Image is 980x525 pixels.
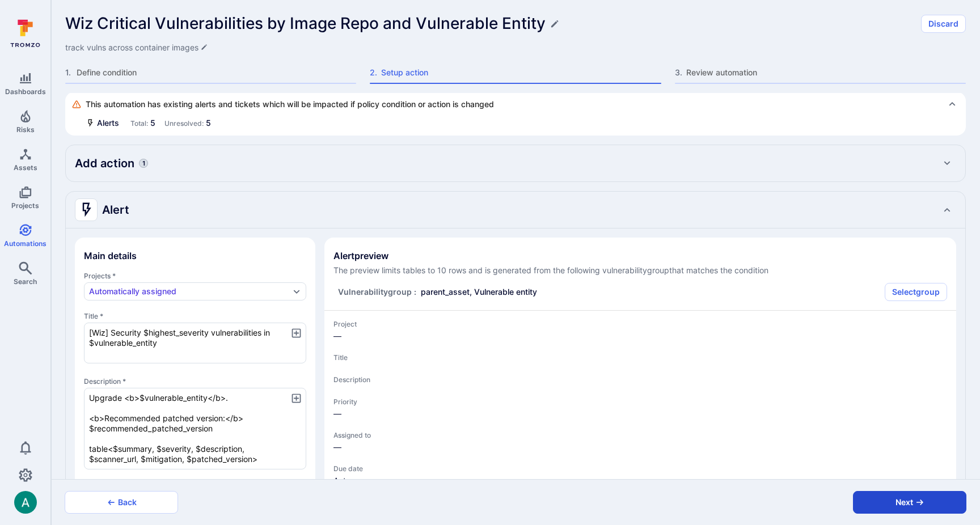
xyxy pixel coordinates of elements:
[853,491,966,514] button: Next
[97,117,119,129] span: Alerts
[14,163,37,172] span: Assets
[14,491,37,514] img: ACg8ocLSa5mPYBaXNx3eFu_EmspyJX0laNWN7cXOFirfQ7srZveEpg=s96-c
[4,239,47,248] span: Automations
[84,388,306,469] textarea: Upgrade <b>$vulnerable_entity</b>. <b>Recommended patched version:</b> $recommended_patched_versi...
[333,475,947,486] span: alert due date
[84,323,306,363] textarea: [Wiz] Security $highest_severity vulnerabilities in $vulnerable_entity
[150,118,155,128] span: 5
[139,159,148,168] span: Actions counter
[333,397,947,406] span: Priority
[84,272,306,280] span: Projects *
[292,287,301,296] button: Expand dropdown
[370,67,379,78] span: 2 .
[206,118,211,128] span: 5
[84,312,306,320] label: Title *
[89,287,290,296] button: Automatically assigned
[84,377,306,386] label: Description *
[675,67,684,78] span: 3 .
[130,119,148,128] span: Total:
[333,250,947,261] h2: Alert preview
[921,15,966,33] button: Discard
[77,67,356,78] span: Define condition
[164,119,204,128] span: Unresolved:
[16,125,35,134] span: Risks
[421,286,537,298] span: parent_asset, Vulnerable entity
[381,67,661,78] span: Setup action
[75,155,134,171] h2: Add action
[338,286,412,298] span: Vulnerability group
[89,287,176,296] div: Automatically assigned
[333,442,947,453] span: alert assignee
[14,277,37,286] span: Search
[14,491,37,514] div: Arjan Dehar
[11,201,39,210] span: Projects
[333,320,947,328] span: Project
[86,99,494,110] span: This automation has existing alerts and tickets which will be impacted if policy condition or act...
[65,42,208,53] span: Edit description
[65,491,178,514] button: Back
[333,375,947,384] span: Description
[686,67,966,78] span: Review automation
[333,431,947,439] span: Assigned to
[5,87,46,96] span: Dashboards
[333,265,947,276] span: The preview limits tables to 10 rows and is generated from the following vulnerability group that...
[333,331,947,342] span: alert project
[65,14,546,33] h1: Wiz Critical Vulnerabilities by Image Repo and Vulnerable Entity
[550,19,559,28] button: Edit title
[66,192,965,228] div: Collapse Alert action settings
[333,353,947,362] span: Title
[84,250,137,261] h2: Main details
[333,408,947,420] span: alert priority
[84,272,306,300] div: Projects * toggle
[414,286,416,298] span: :
[333,320,947,486] div: alert fields overview
[333,464,947,473] span: Due date
[75,198,129,221] h2: Alert action settings
[65,67,74,78] span: 1 .
[885,283,947,301] button: Selectgroup
[66,145,965,181] div: Expand
[72,99,957,110] div: This automation has existing alerts and tickets which will be impacted if policy condition or act...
